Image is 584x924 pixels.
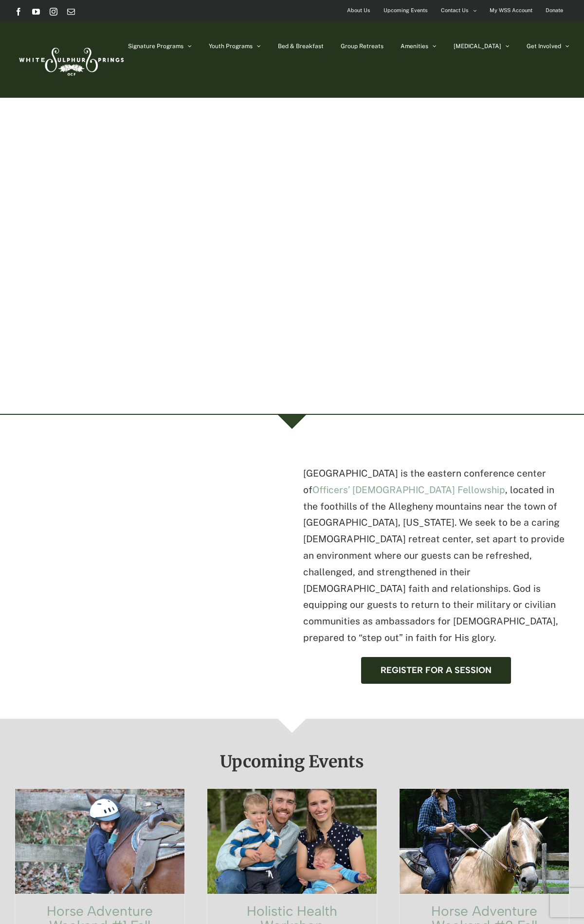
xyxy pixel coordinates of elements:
a: Youth Programs [209,22,261,71]
span: Signature Programs [128,43,183,49]
span: About Us [347,3,370,18]
a: Horse Adventure Weekend #1 Fall Wednesday-Friday [15,789,184,894]
a: Signature Programs [128,22,192,71]
a: Bed & Breakfast [278,22,324,71]
span: Upcoming Events [383,3,428,18]
a: Holistic Health Workshop [207,789,377,894]
img: White Sulphur Springs Logo [15,37,127,83]
a: Instagram [50,8,57,16]
iframe: YouTube video player 1 [15,453,281,613]
span: Bed & Breakfast [278,43,324,49]
a: Get Involved [527,22,569,71]
a: [MEDICAL_DATA] [454,22,510,71]
a: Amenities [401,22,437,71]
span: Contact Us [441,3,469,18]
a: Register [361,657,511,684]
span: Get Involved [527,43,561,49]
nav: Main Menu [128,22,569,71]
a: Officers’ [DEMOGRAPHIC_DATA] Fellowship [312,484,505,495]
span: Register for a session [381,665,492,675]
span: Youth Programs [209,43,253,49]
a: Email [67,8,75,16]
span: Amenities [401,43,428,49]
span: Group Retreats [341,43,383,49]
span: Donate [546,3,563,18]
a: Group Retreats [341,22,383,71]
p: [GEOGRAPHIC_DATA] is the eastern conference center of , located in the foothills of the Allegheny... [303,465,569,646]
a: YouTube [32,8,40,16]
a: Horse Adventure Weekend #2 Fall Friday – Sunday [400,789,569,894]
span: My WSS Account [490,3,532,18]
h2: Upcoming Events [15,753,569,770]
span: [MEDICAL_DATA] [454,43,501,49]
a: Facebook [15,8,22,16]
